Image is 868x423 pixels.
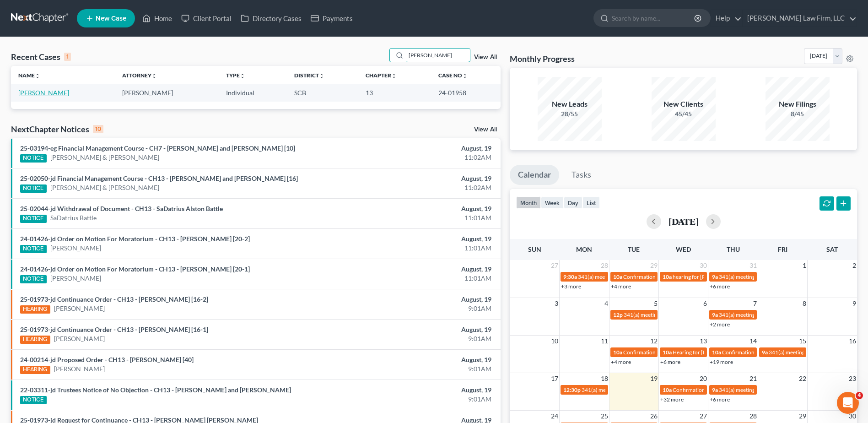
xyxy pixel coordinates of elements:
[712,386,718,393] span: 9a
[710,358,733,365] a: +19 more
[663,349,672,356] span: 10a
[699,336,708,347] span: 13
[769,349,857,356] span: 341(a) meeting for [PERSON_NAME]
[294,72,324,79] a: Districtunfold_more
[660,358,680,365] a: +6 more
[600,373,609,384] span: 18
[20,245,47,253] div: NOTICE
[778,245,787,253] span: Fri
[628,245,640,253] span: Tue
[226,72,245,79] a: Typeunfold_more
[582,386,670,393] span: 341(a) meeting for [PERSON_NAME]
[340,183,491,192] div: 11:02AM
[538,109,602,119] div: 28/55
[649,373,658,384] span: 19
[20,366,50,374] div: HEARING
[649,411,658,422] span: 26
[319,73,324,79] i: unfold_more
[96,15,126,22] span: New Case
[749,336,758,347] span: 14
[848,336,857,347] span: 16
[528,245,541,253] span: Sun
[702,298,708,309] span: 6
[749,260,758,271] span: 31
[578,273,715,280] span: 341(a) meeting for [PERSON_NAME] & [PERSON_NAME]
[20,305,50,314] div: HEARING
[20,325,208,333] a: 25-01973-jd Continuance Order - CH13 - [PERSON_NAME] [16-1]
[340,234,491,244] div: August, 19
[20,174,298,182] a: 25-02050-jd Financial Management Course - CH13 - [PERSON_NAME] and [PERSON_NAME] [16]
[54,364,105,374] a: [PERSON_NAME]
[649,260,658,271] span: 29
[20,295,208,303] a: 25-01973-jd Continuance Order - CH13 - [PERSON_NAME] [16-2]
[612,10,695,27] input: Search by name...
[474,54,497,60] a: View All
[649,336,658,347] span: 12
[653,298,658,309] span: 5
[848,373,857,384] span: 23
[177,10,236,27] a: Client Portal
[20,265,250,273] a: 24-01426-jd Order on Motion For Moratorium - CH13 - [PERSON_NAME] [20-1]
[711,10,742,27] a: Help
[240,73,245,79] i: unfold_more
[743,10,857,27] a: [PERSON_NAME] Law Firm, LLC
[219,84,287,101] td: Individual
[20,386,291,394] a: 22-03311-jd Trustees Notice of No Objection - CH13 - [PERSON_NAME] and [PERSON_NAME]
[852,260,857,271] span: 2
[11,124,103,135] div: NextChapter Notices
[510,53,575,64] h3: Monthly Progress
[798,336,807,347] span: 15
[652,109,716,119] div: 45/45
[340,153,491,162] div: 11:02AM
[719,386,807,393] span: 341(a) meeting for [PERSON_NAME]
[93,125,103,133] div: 10
[699,411,708,422] span: 27
[563,386,581,393] span: 12:30p
[766,109,830,119] div: 8/45
[563,273,577,280] span: 9:30a
[652,99,716,109] div: New Clients
[20,356,194,363] a: 24-00214-jd Proposed Order - CH13 - [PERSON_NAME] [40]
[752,298,758,309] span: 7
[406,49,470,62] input: Search by name...
[20,275,47,283] div: NOTICE
[699,260,708,271] span: 30
[563,165,599,185] a: Tasks
[561,283,581,290] a: +3 more
[611,358,631,365] a: +4 more
[340,244,491,253] div: 11:01AM
[538,99,602,109] div: New Leads
[18,72,40,79] a: Nameunfold_more
[340,295,491,304] div: August, 19
[340,144,491,153] div: August, 19
[340,364,491,374] div: 9:01AM
[391,73,397,79] i: unfold_more
[510,165,559,185] a: Calendar
[340,213,491,222] div: 11:01AM
[122,72,157,79] a: Attorneyunfold_more
[50,274,101,283] a: [PERSON_NAME]
[554,298,559,309] span: 3
[550,411,559,422] span: 24
[20,205,223,212] a: 25-02044-jd Withdrawal of Document - CH13 - SaDatrius Alston Battle
[20,235,250,243] a: 24-01426-jd Order on Motion For Moratorium - CH13 - [PERSON_NAME] [20-2]
[340,334,491,343] div: 9:01AM
[576,245,592,253] span: Mon
[20,184,47,193] div: NOTICE
[20,336,50,344] div: HEARING
[710,283,730,290] a: +6 more
[50,244,101,253] a: [PERSON_NAME]
[340,204,491,213] div: August, 19
[306,10,357,27] a: Payments
[719,273,763,280] span: 341(a) meeting for
[516,196,541,209] button: month
[613,311,623,318] span: 12p
[852,298,857,309] span: 9
[722,349,833,356] span: Confirmation Hearing for La [PERSON_NAME]
[340,304,491,313] div: 9:01AM
[340,355,491,364] div: August, 19
[287,84,358,101] td: SCB
[358,84,431,101] td: 13
[600,336,609,347] span: 11
[719,311,807,318] span: 341(a) meeting for [PERSON_NAME]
